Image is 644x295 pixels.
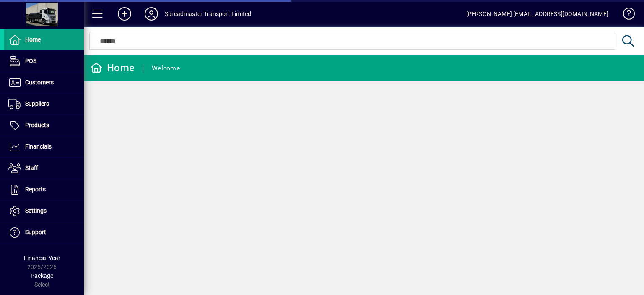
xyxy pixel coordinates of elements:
[4,222,84,243] a: Support
[4,201,84,222] a: Settings
[31,272,53,279] span: Package
[25,100,49,107] span: Suppliers
[25,79,54,86] span: Customers
[25,164,38,171] span: Staff
[4,72,84,93] a: Customers
[25,122,49,128] span: Products
[90,61,135,75] div: Home
[111,6,138,21] button: Add
[25,207,47,214] span: Settings
[138,6,165,21] button: Profile
[617,2,634,29] a: Knowledge Base
[25,143,52,150] span: Financials
[4,51,84,72] a: POS
[25,57,36,64] span: POS
[4,94,84,115] a: Suppliers
[4,115,84,136] a: Products
[24,255,60,261] span: Financial Year
[25,229,46,235] span: Support
[25,36,41,43] span: Home
[25,186,46,193] span: Reports
[466,7,608,21] div: [PERSON_NAME] [EMAIL_ADDRESS][DOMAIN_NAME]
[4,136,84,157] a: Financials
[152,62,180,75] div: Welcome
[4,158,84,179] a: Staff
[4,179,84,200] a: Reports
[165,7,251,21] div: Spreadmaster Transport Limited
